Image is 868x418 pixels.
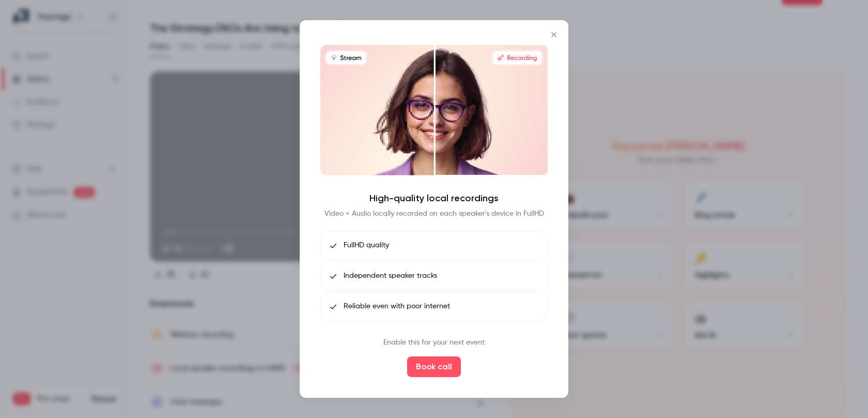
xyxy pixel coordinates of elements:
[344,271,437,281] span: Independent speaker tracks
[407,356,461,377] button: Book call
[344,301,450,312] span: Reliable even with poor internet
[369,192,499,204] h4: High-quality local recordings
[383,337,485,348] p: Enable this for your next event
[324,208,544,219] p: Video + Audio locally recorded on each speaker's device in FullHD
[344,240,389,251] span: FullHD quality
[544,24,564,45] button: Close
